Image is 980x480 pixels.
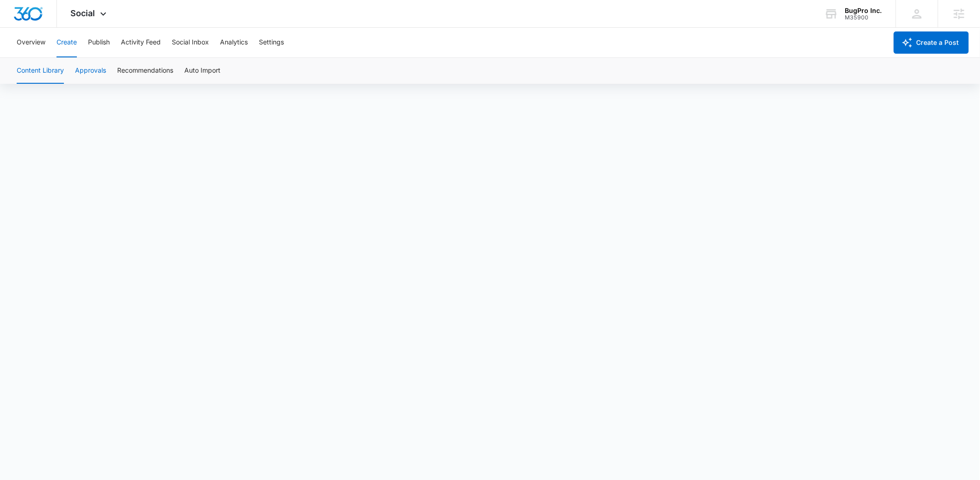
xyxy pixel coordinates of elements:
[894,31,969,54] button: Create a Post
[71,8,95,18] span: Social
[117,58,173,84] button: Recommendations
[259,28,284,57] button: Settings
[17,28,45,57] button: Overview
[172,28,209,57] button: Social Inbox
[845,14,882,21] div: account id
[88,28,110,57] button: Publish
[220,28,248,57] button: Analytics
[845,7,882,14] div: account name
[184,58,220,84] button: Auto Import
[75,58,106,84] button: Approvals
[17,58,64,84] button: Content Library
[121,28,161,57] button: Activity Feed
[57,28,77,57] button: Create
